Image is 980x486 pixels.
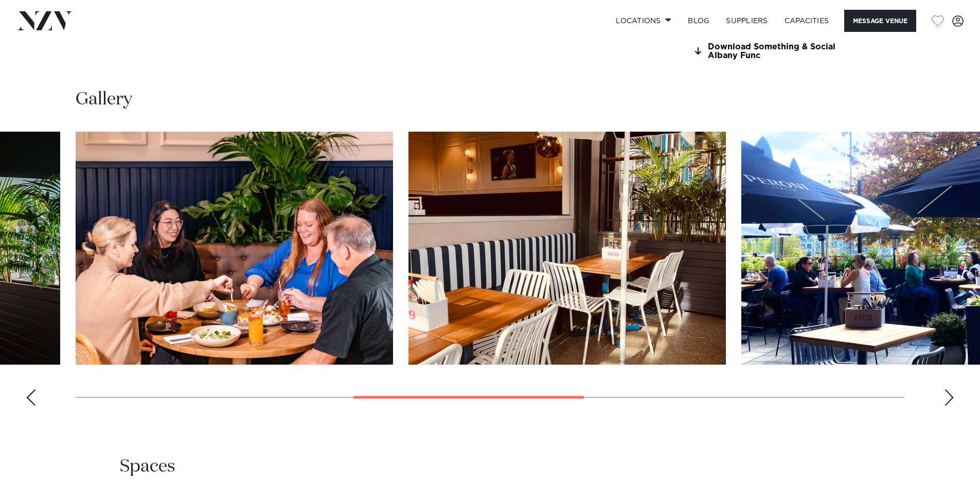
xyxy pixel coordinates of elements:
a: BLOG [680,10,718,32]
h2: Spaces [120,455,175,478]
swiper-slide: 5 / 9 [408,132,726,365]
swiper-slide: 4 / 9 [76,132,393,365]
h2: Gallery [76,88,132,111]
a: Download Something & Social Albany Func [693,43,861,60]
button: Message Venue [844,10,916,32]
a: Capacities [776,10,838,32]
a: Locations [608,10,680,32]
img: nzv-logo.png [16,11,73,30]
a: SUPPLIERS [718,10,776,32]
